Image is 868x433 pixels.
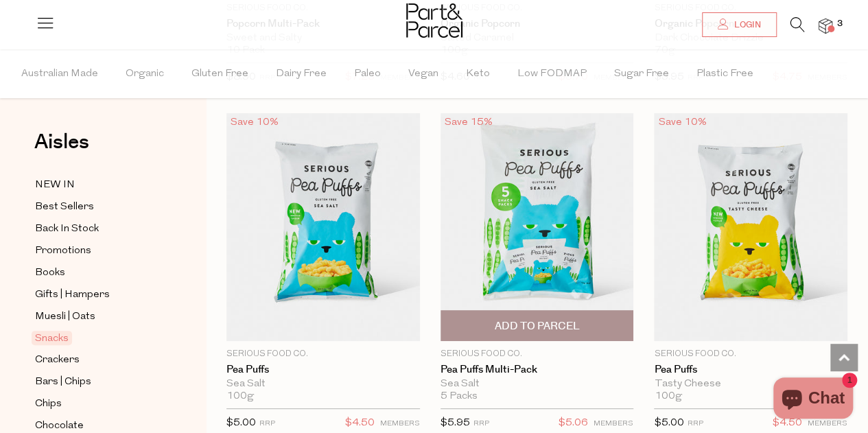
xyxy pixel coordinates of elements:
inbox-online-store-chat: Shopify online store chat [769,377,857,422]
span: 3 [834,18,846,30]
a: 3 [819,19,832,33]
a: Best Sellers [35,198,160,215]
span: Muesli | Oats [35,309,95,325]
span: $5.95 [441,418,470,428]
a: NEW IN [35,176,160,194]
span: Aisles [34,127,89,157]
a: Aisles [34,132,89,166]
span: Books [35,265,65,281]
p: Serious Food Co. [226,348,420,360]
a: Gifts | Hampers [35,286,160,303]
span: Bars | Chips [35,374,91,390]
span: 100g [654,390,681,403]
span: 100g [226,390,254,403]
img: Pea Puffs [226,113,420,341]
div: Sea Salt [226,378,420,390]
div: Sea Salt [441,378,634,390]
span: Dairy Free [276,50,327,98]
p: Serious Food Co. [441,348,634,360]
a: Promotions [35,242,160,259]
span: Plastic Free [696,50,753,98]
small: MEMBERS [808,420,847,428]
span: Vegan [408,50,438,98]
a: Login [702,12,777,37]
span: Gluten Free [191,50,248,98]
small: MEMBERS [594,420,633,428]
small: MEMBERS [380,420,420,428]
span: Snacks [32,331,72,345]
img: Pea Puffs Multi-Pack [441,113,634,341]
a: Muesli | Oats [35,308,160,325]
a: Snacks [35,330,160,347]
span: Back In Stock [35,221,99,237]
span: Chips [35,396,62,412]
span: $5.06 [559,414,588,432]
span: $4.50 [345,414,375,432]
span: Gifts | Hampers [35,287,110,303]
a: Chips [35,395,160,412]
span: NEW IN [35,177,75,194]
span: Best Sellers [35,199,94,215]
span: $5.00 [226,418,256,428]
button: Add To Parcel [441,310,634,341]
a: Bars | Chips [35,373,160,390]
div: Save 10% [654,113,710,132]
span: Sugar Free [614,50,669,98]
span: Paleo [354,50,381,98]
small: RRP [259,420,275,428]
a: Pea Puffs Multi-Pack [441,364,634,376]
a: Pea Puffs [654,364,847,376]
span: 5 Packs [441,390,478,403]
span: $4.50 [773,414,802,432]
img: Part&Parcel [406,3,462,38]
span: Australian Made [21,50,98,98]
span: $5.00 [654,418,683,428]
a: Crackers [35,351,160,368]
span: Crackers [35,352,80,368]
small: RRP [687,420,703,428]
span: Login [731,19,761,31]
a: Books [35,264,160,281]
span: Keto [466,50,490,98]
span: Add To Parcel [494,319,579,333]
a: Back In Stock [35,220,160,237]
p: Serious Food Co. [654,348,847,360]
img: Pea Puffs [654,113,847,341]
a: Pea Puffs [226,364,420,376]
small: RRP [473,420,489,428]
div: Tasty Cheese [654,378,847,390]
span: Promotions [35,243,91,259]
span: Low FODMAP [517,50,587,98]
span: Organic [126,50,164,98]
div: Save 15% [441,113,497,132]
div: Save 10% [226,113,283,132]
